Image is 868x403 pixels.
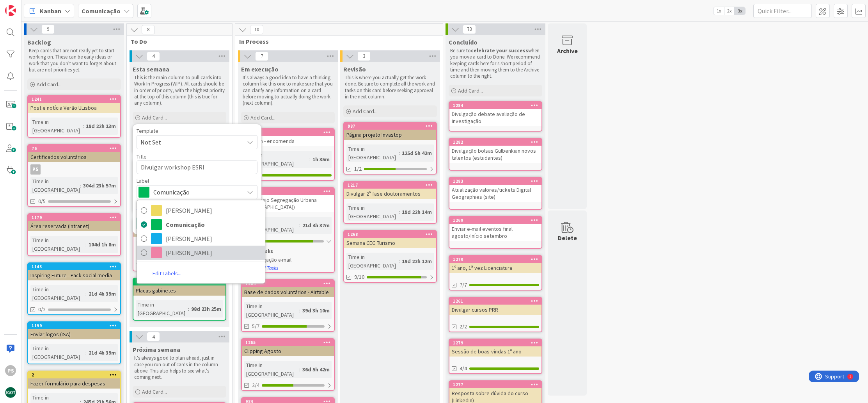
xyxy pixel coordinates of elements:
[354,165,362,173] span: 1/2
[344,231,436,248] div: 1268Semana CEG Turismo
[28,322,120,329] div: 1199
[28,270,120,280] div: Inspiring Future - Pack social media
[82,7,121,15] b: Comunicação
[28,103,120,113] div: Post e notícia Verão ULisboa
[142,25,155,34] span: 8
[30,177,80,194] div: Time in [GEOGRAPHIC_DATA]
[133,219,226,271] a: 1240Projetos site CEGTime in [GEOGRAPHIC_DATA]:61d 23h 54m0/2
[449,298,541,305] div: 1261
[40,6,61,16] span: Kanban
[85,289,87,298] span: :
[30,236,85,253] div: Time in [GEOGRAPHIC_DATA]
[346,203,399,221] div: Time in [GEOGRAPHIC_DATA]
[400,149,434,157] div: 125d 5h 42m
[83,122,84,130] span: :
[166,233,261,244] span: [PERSON_NAME]
[5,5,16,16] img: Visit kanbanzone.com
[32,323,120,328] div: 1199
[30,164,41,175] div: PS
[245,189,334,194] div: 1275
[28,263,120,270] div: 1143
[343,181,437,224] a: 1217Divulgar 2ª fase doutoramentosTime in [GEOGRAPHIC_DATA]:19d 22h 14m
[449,216,542,249] a: 1269Enviar e-mail eventos final agosto/início setembro
[449,217,541,224] div: 1269
[557,46,578,55] div: Archive
[87,348,118,357] div: 21d 4h 39m
[28,145,120,162] div: 76Certificados voluntários
[345,75,435,100] p: This is where you actually get the work done. Be sure to complete all the work and tasks on this ...
[153,187,240,198] span: Comunicação
[399,208,400,216] span: :
[344,130,436,140] div: Página projeto Invastop
[137,218,265,232] a: Comunicação
[449,102,541,109] div: 1284
[300,365,332,374] div: 36d 5h 42m
[147,52,160,61] span: 4
[137,160,257,174] textarea: Divulgar workshop ESRI
[134,355,225,380] p: It's always good to plan ahead, just in case you run out of cards in the column above. This also ...
[242,188,334,212] div: 1275II Simpósio Segregação Urbana ([GEOGRAPHIC_DATA])
[142,388,167,395] span: Add Card...
[353,108,378,115] span: Add Card...
[241,279,335,332] a: 1264Base de dados voluntários - AirtableTime in [GEOGRAPHIC_DATA]:39d 3h 10m5/7
[241,128,335,181] a: 1281Amazon - encomendaTime in [GEOGRAPHIC_DATA]:1h 35m2/2
[133,278,225,296] div: 1191Placas gabinetes
[357,52,371,61] span: 3
[133,65,169,73] span: Esta semana
[449,185,541,202] div: Atualização valores/tickets Digital Geographies (site)
[136,241,188,259] div: Time in [GEOGRAPHIC_DATA]
[27,95,121,138] a: 1241Post e notícia Verão ULisboaTime in [GEOGRAPHIC_DATA]:19d 22h 13m
[189,305,223,313] div: 98d 23h 25m
[137,266,197,280] a: Edit Labels...
[344,123,436,130] div: 987
[344,189,436,199] div: Divulgar 2ª fase doutoramentos
[463,25,476,34] span: 73
[449,346,541,357] div: Sessão de boas-vindas 1º ano
[250,25,263,34] span: 10
[449,256,541,263] div: 1270
[348,182,436,188] div: 1217
[85,348,87,357] span: :
[133,278,225,285] div: 1191
[245,281,334,286] div: 1264
[453,340,541,346] div: 1279
[399,257,400,266] span: :
[32,264,120,269] div: 1143
[344,182,436,189] div: 1217
[449,224,541,241] div: Enviar e-mail eventos final agosto/início setembro
[38,197,46,205] span: 0/5
[300,221,332,230] div: 21d 4h 37m
[453,218,541,223] div: 1269
[449,38,477,46] span: Concluído
[137,128,158,134] span: Template
[348,232,436,237] div: 1268
[27,38,51,46] span: Backlog
[344,238,436,248] div: Semana CEG Turismo
[453,298,541,304] div: 1261
[449,381,541,388] div: 1277
[37,81,62,88] span: Add Card...
[32,146,120,151] div: 76
[449,339,541,357] div: 1279Sessão de boas-vindas 1º ano
[449,178,541,202] div: 1283Atualização valores/tickets Digital Geographies (site)
[753,4,812,18] input: Quick Filter...
[32,372,120,378] div: 2
[140,137,238,147] span: Not Set
[27,262,121,315] a: 1143Inspiring Future - Pack social mediaTime in [GEOGRAPHIC_DATA]:21d 4h 39m0/2
[136,300,188,317] div: Time in [GEOGRAPHIC_DATA]
[133,285,225,296] div: Placas gabinetes
[32,215,120,220] div: 1179
[449,217,541,241] div: 1269Enviar e-mail eventos final agosto/início setembro
[244,361,299,378] div: Time in [GEOGRAPHIC_DATA]
[449,305,541,315] div: Divulgar cursos PRR
[242,188,334,195] div: 1275
[453,139,541,145] div: 1282
[449,146,541,163] div: Divulgação bolsas Gulbenkian novos talentos (estudantes)
[28,329,120,339] div: Enviar logos (ISA)
[299,221,300,230] span: :
[346,253,399,270] div: Time in [GEOGRAPHIC_DATA]
[242,280,334,287] div: 1264
[343,122,437,175] a: 987Página projeto InvastopTime in [GEOGRAPHIC_DATA]:125d 5h 42m1/2
[252,322,259,330] span: 5/7
[133,346,180,353] span: Próxima semana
